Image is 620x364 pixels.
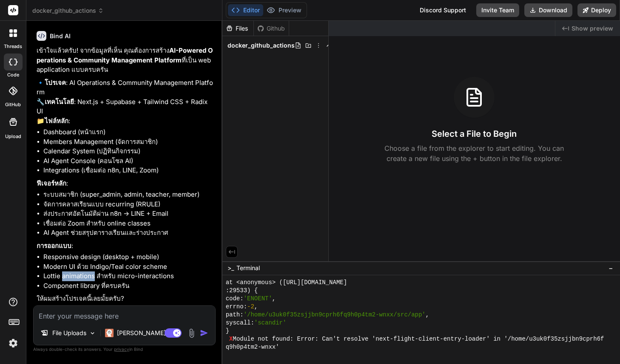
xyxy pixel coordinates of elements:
span: code: [226,295,244,303]
label: code [7,71,19,79]
span: :29533) { [226,287,258,295]
span: >_ [228,264,234,272]
span: Terminal [236,264,260,272]
span: Show preview [572,24,613,33]
div: Files [222,24,253,33]
img: Claude 4 Sonnet [105,329,114,337]
span: X [229,335,233,343]
span: 'scandir' [254,319,287,327]
li: ระบบสมาชิก (super_admin, admin, teacher, member) [43,190,214,200]
span: at <anonymous> ([URL][DOMAIN_NAME] [226,279,347,287]
img: settings [6,336,20,350]
span: -2 [247,303,254,311]
span: , [254,303,258,311]
img: icon [200,329,208,337]
p: Choose a file from the explorer to start editing. You can create a new file using the + button in... [379,143,569,164]
li: AI Agent Console (คอนโซล AI) [43,156,214,166]
label: Upload [5,133,21,140]
li: จัดการคลาสเรียนแบบ recurring (RRULE) [43,200,214,209]
li: AI Agent ช่วยสรุปตารางเรียนและร่างประกาศ [43,228,214,238]
h6: Bind AI [50,32,71,40]
p: : [37,179,214,189]
button: Editor [228,4,263,16]
p: Always double-check its answers. Your in Bind [33,345,216,353]
span: 'ENOENT' [244,295,272,303]
label: GitHub [5,101,21,108]
img: Pick Models [89,330,96,337]
button: Preview [263,4,305,16]
strong: โปรเจค [45,79,66,87]
span: Module not found: Error: Can't resolve 'next-flight-client-entry-loader' in '/home/u3uk0f35zsjjbn... [233,335,604,343]
span: '/home/u3uk0f35zsjjbn9cprh6fq9h0p4tm2-wnxx/src/app' [244,311,426,319]
span: path: [226,311,244,319]
li: Component library ที่ครบครัน [43,281,214,291]
li: Lottie animations สำหรับ micro-interactions [43,271,214,281]
div: Discord Support [415,3,471,17]
li: Members Management (จัดการสมาชิก) [43,137,214,147]
label: threads [4,43,22,50]
strong: ไฟล์หลัก [45,117,68,125]
span: , [272,295,276,303]
strong: AI-Powered Operations & Community Management Platform [37,46,213,64]
li: Integrations (เชื่อมต่อ n8n, LINE, Zoom) [43,166,214,175]
h3: Select a File to Begin [432,128,517,140]
p: 🔹 : AI Operations & Community Management Platform 🔧 : Next.js + Supabase + Tailwind CSS + Radix U... [37,78,214,126]
li: Calendar System (ปฏิทินกิจกรรม) [43,147,214,156]
div: Github [254,24,289,33]
button: Download [524,3,572,17]
strong: เทคโนโลยี [45,98,74,106]
span: q9h0p4tm2-wnxx' [226,343,279,351]
span: syscall: [226,319,254,327]
span: errno: [226,303,247,311]
span: , [426,311,429,319]
p: : [37,241,214,251]
img: attachment [187,328,196,338]
p: ให้ผมสร้างโปรเจคนี้เลยมั้ยครับ? [37,294,214,304]
li: Dashboard (หน้าแรก) [43,127,214,137]
p: [PERSON_NAME] 4 S.. [117,329,180,337]
p: File Uploads [52,329,86,337]
strong: การออกแบบ [37,242,71,250]
button: Deploy [577,3,616,17]
span: docker_github_actions [228,41,295,50]
button: Invite Team [476,3,519,17]
strong: ฟีเจอร์หลัก [37,179,66,187]
li: เชื่อมต่อ Zoom สำหรับ online classes [43,219,214,229]
li: Modern UI ด้วย Indigo/Teal color scheme [43,262,214,272]
button: − [607,261,615,275]
li: ส่งประกาศอัตโนมัติผ่าน n8n → LINE + Email [43,209,214,219]
p: เข้าใจแล้วครับ! จากข้อมูลที่เห็น คุณต้องการสร้าง ที่เป็น web application แบบครบครัน [37,46,214,75]
span: docker_github_actions [32,6,104,15]
span: } [226,327,229,335]
li: Responsive design (desktop + mobile) [43,252,214,262]
span: − [609,264,613,272]
span: privacy [114,347,129,352]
